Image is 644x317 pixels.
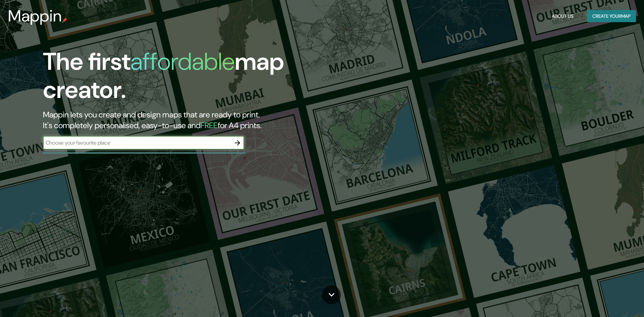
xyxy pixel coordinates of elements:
h3: Mappin [8,7,62,25]
h2: Mappin lets you create and design maps that are ready to print. It's completely personalised, eas... [43,109,365,131]
button: About Us [549,10,576,22]
input: Choose your favourite place [43,139,231,147]
h1: affordable [130,46,235,77]
img: mappin-pin [62,17,67,23]
button: Create yourmap [587,10,636,22]
h1: The first map creator. [43,48,365,109]
h5: FREE [201,120,218,130]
